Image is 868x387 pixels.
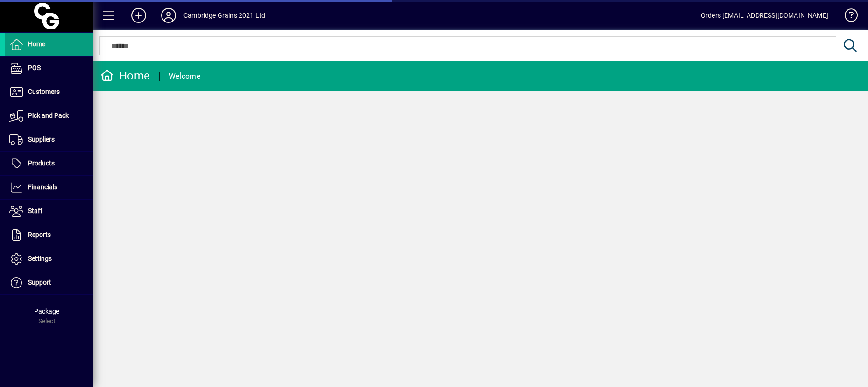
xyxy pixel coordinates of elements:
span: POS [28,64,41,72]
a: Reports [5,223,93,247]
span: Customers [28,88,60,95]
span: Home [28,40,45,48]
div: Welcome [169,69,200,84]
a: Products [5,152,93,175]
a: Support [5,271,93,294]
button: Add [124,7,154,24]
span: Settings [28,255,52,262]
a: Settings [5,247,93,271]
span: Staff [28,207,42,215]
div: Home [100,68,150,83]
span: Package [34,308,59,315]
a: Customers [5,80,93,104]
a: Suppliers [5,128,93,151]
span: Support [28,279,51,286]
span: Products [28,159,55,167]
span: Suppliers [28,136,55,143]
button: Profile [154,7,183,24]
span: Pick and Pack [28,112,69,119]
a: Knowledge Base [838,2,856,32]
a: Staff [5,200,93,223]
a: Pick and Pack [5,104,93,128]
a: Financials [5,176,93,199]
div: Orders [EMAIL_ADDRESS][DOMAIN_NAME] [701,8,828,23]
a: POS [5,57,93,80]
span: Financials [28,183,57,191]
div: Cambridge Grains 2021 Ltd [183,8,265,23]
span: Reports [28,231,51,238]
